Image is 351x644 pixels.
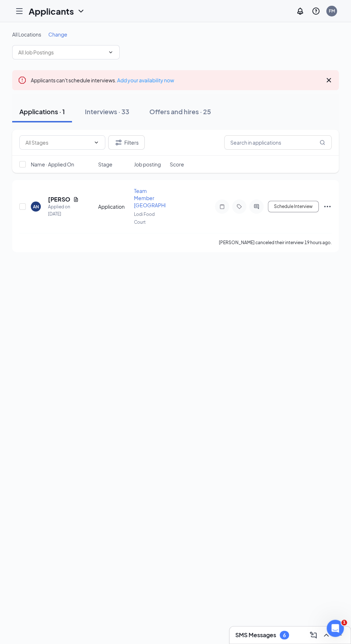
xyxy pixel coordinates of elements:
span: Lodi Food Court [134,212,155,225]
input: All Stages [25,139,91,146]
button: ChevronUp [321,629,332,641]
svg: Filter [114,138,123,147]
input: Search in applications [224,135,332,150]
span: 1 [341,620,347,625]
iframe: Intercom live chat [327,620,344,637]
svg: ActiveChat [252,204,261,209]
svg: ChevronUp [322,631,331,639]
button: Filter Filters [108,135,145,150]
div: Application [98,203,130,210]
svg: ComposeMessage [309,631,318,639]
svg: QuestionInfo [312,7,320,15]
svg: Notifications [296,7,304,15]
div: AN [33,204,39,210]
svg: MagnifyingGlass [319,140,325,145]
svg: ChevronDown [108,49,114,55]
svg: ChevronDown [93,140,99,145]
h5: [PERSON_NAME] [48,195,70,203]
span: Score [170,161,184,168]
svg: ChevronDown [77,7,85,15]
span: All Locations [12,31,41,38]
input: All Job Postings [18,48,105,56]
div: Interviews · 33 [85,107,129,116]
div: Applied on [DATE] [48,203,79,218]
h3: SMS Messages [235,631,276,639]
div: [PERSON_NAME] canceled their interview 19 hours ago. [219,239,332,246]
a: Add your availability now [117,77,174,83]
button: ComposeMessage [308,629,319,641]
div: FM [329,8,335,14]
svg: Note [218,204,226,209]
svg: Tag [235,204,244,209]
div: Offers and hires · 25 [149,107,211,116]
div: 6 [283,632,286,638]
span: Change [48,31,67,38]
span: Job posting [134,161,161,168]
h1: Applicants [29,5,74,17]
button: Schedule Interview [268,201,319,212]
svg: Hamburger [15,7,24,15]
span: Applicants can't schedule interviews. [31,77,174,83]
span: Team Member [GEOGRAPHIC_DATA] [134,188,186,208]
svg: Ellipses [323,202,332,211]
svg: Document [73,197,79,202]
svg: Cross [324,76,333,84]
svg: Error [18,76,27,84]
div: Applications · 1 [19,107,65,116]
span: Stage [98,161,112,168]
span: Name · Applied On [31,161,74,168]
